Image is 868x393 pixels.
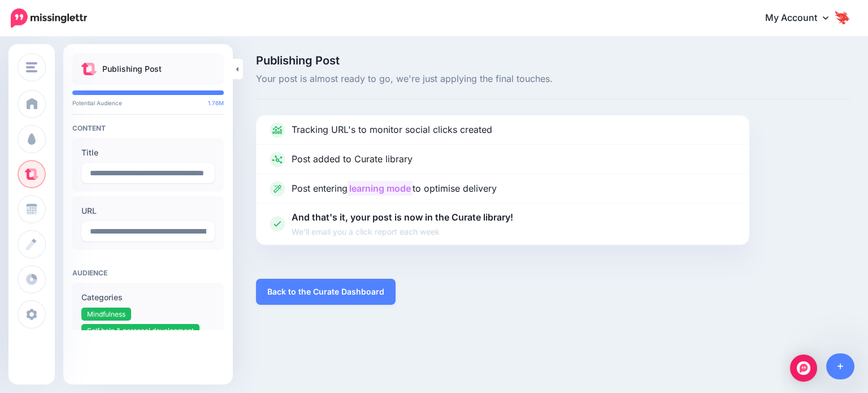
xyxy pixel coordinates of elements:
a: Back to the Curate Dashboard [256,279,396,305]
img: menu.png [26,62,37,72]
span: Publishing Post [256,55,851,66]
p: Tracking URL's to monitor social clicks created [292,123,492,137]
span: We'll email you a click report each week [292,225,513,238]
label: Categories [81,291,215,304]
img: curate.png [81,63,97,75]
span: 1.76M [208,100,224,106]
mark: learning mode [348,181,413,196]
span: Mindfulness [87,310,125,318]
h4: Content [72,124,224,132]
p: Potential Audience [72,100,224,106]
h4: Audience [72,269,224,277]
label: URL [81,204,215,218]
p: And that's it, your post is now in the Curate library! [292,210,513,238]
p: Post added to Curate library [292,152,413,167]
img: Missinglettr [11,8,87,28]
span: Your post is almost ready to go, we're just applying the final touches. [256,72,851,87]
p: Post entering to optimise delivery [292,182,497,196]
a: My Account [754,5,851,32]
label: Title [81,146,215,159]
p: Publishing Post [102,62,162,76]
div: Open Intercom Messenger [790,355,817,382]
span: Self help & personal development [87,326,194,335]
